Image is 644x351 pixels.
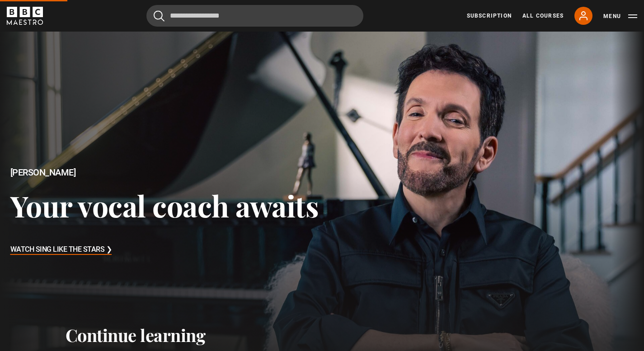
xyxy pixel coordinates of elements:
[10,188,319,223] h3: Your vocal coach awaits
[10,167,319,178] h2: [PERSON_NAME]
[66,325,579,346] h2: Continue learning
[7,7,43,25] svg: BBC Maestro
[10,243,112,257] h3: Watch Sing Like the Stars ❯
[522,12,564,20] a: All Courses
[146,5,363,27] input: Search
[154,10,165,22] button: Submit the search query
[467,12,512,20] a: Subscription
[603,12,637,21] button: Toggle navigation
